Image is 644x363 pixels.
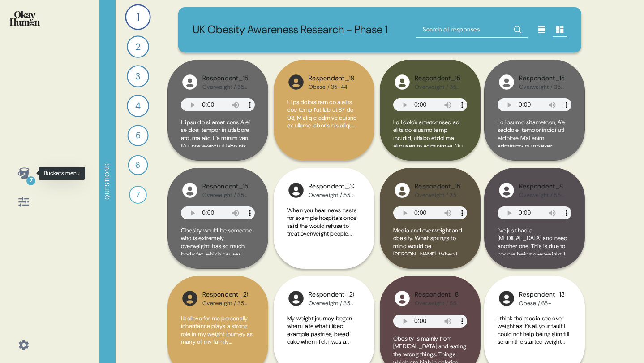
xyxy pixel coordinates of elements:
div: Respondent_13 [519,290,564,300]
div: Overweight / 55-64 [519,192,564,199]
div: 7 [26,176,35,185]
div: Overweight / 35-44 [202,300,248,307]
img: wHz4cEhdHTvXgAAAABJRU5ErkJggg== [393,289,411,307]
div: 6 [128,155,148,175]
div: Respondent_15 [202,74,248,83]
img: okayhuman.3b1b6348.png [10,11,40,26]
div: Respondent_8 [415,290,460,300]
div: Overweight / 35-44 [202,83,248,91]
div: Respondent_8 [519,182,564,192]
div: 5 [127,125,148,146]
div: Respondent_19 [309,74,354,83]
div: Overweight / 35-44 [202,192,248,199]
div: Overweight / 55-64 [309,192,354,199]
img: wHz4cEhdHTvXgAAAABJRU5ErkJggg== [498,181,515,199]
div: 3 [127,65,149,87]
div: 4 [127,95,149,117]
div: Overweight / 35-44 [415,192,460,199]
img: l1ibTKarBSWXLOhlfT5LxFP+OttMJpPJZDKZTCbz9PgHEggSPYjZSwEAAAAASUVORK5CYII= [287,289,305,307]
div: Overweight / 55-64 [415,300,460,307]
img: l1ibTKarBSWXLOhlfT5LxFP+OttMJpPJZDKZTCbz9PgHEggSPYjZSwEAAAAASUVORK5CYII= [498,289,515,307]
div: Respondent_28 [309,290,354,300]
p: UK Obesity Awareness Research - Phase 1 [193,22,388,38]
div: Respondent_15 [415,74,460,83]
img: l1ibTKarBSWXLOhlfT5LxFP+OttMJpPJZDKZTCbz9PgHEggSPYjZSwEAAAAASUVORK5CYII= [181,289,199,307]
div: Respondent_15 [202,182,248,192]
input: Search all responses [416,22,528,38]
div: Respondent_25 [202,290,248,300]
img: l1ibTKarBSWXLOhlfT5LxFP+OttMJpPJZDKZTCbz9PgHEggSPYjZSwEAAAAASUVORK5CYII= [287,73,305,91]
div: Overweight / 35-44 [309,300,354,307]
img: wHz4cEhdHTvXgAAAABJRU5ErkJggg== [393,181,411,199]
div: Obese / 65+ [519,300,564,307]
div: Overweight / 35-44 [415,83,460,91]
div: Buckets menu [39,167,85,180]
div: Respondent_33 [309,182,354,192]
img: wHz4cEhdHTvXgAAAABJRU5ErkJggg== [181,181,199,199]
div: Overweight / 35-44 [519,83,564,91]
div: 2 [127,35,149,58]
div: Obese / 35-44 [309,83,354,91]
div: Respondent_15 [519,74,564,83]
img: wHz4cEhdHTvXgAAAABJRU5ErkJggg== [498,73,515,91]
div: 1 [125,4,150,30]
div: 7 [129,186,147,204]
img: wHz4cEhdHTvXgAAAABJRU5ErkJggg== [181,73,199,91]
div: Respondent_15 [415,182,460,192]
img: wHz4cEhdHTvXgAAAABJRU5ErkJggg== [393,73,411,91]
img: l1ibTKarBSWXLOhlfT5LxFP+OttMJpPJZDKZTCbz9PgHEggSPYjZSwEAAAAASUVORK5CYII= [287,181,305,199]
